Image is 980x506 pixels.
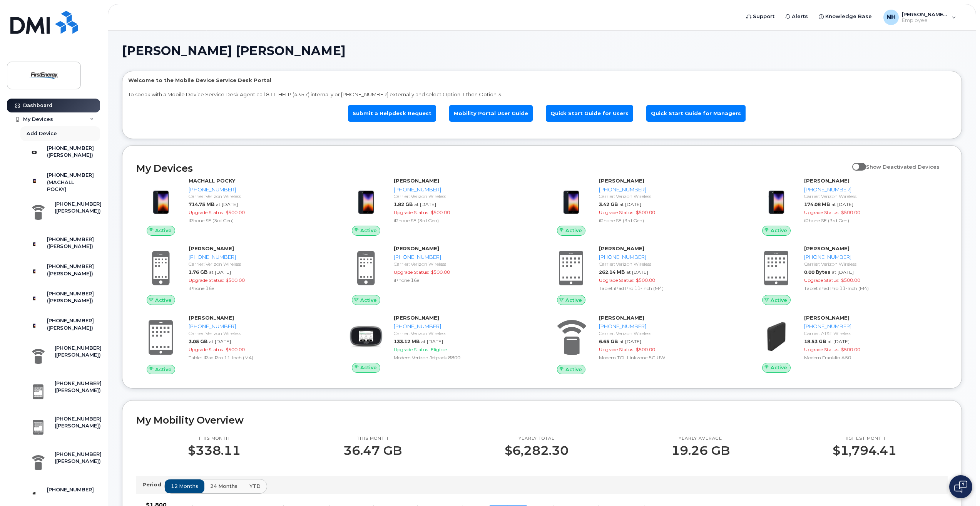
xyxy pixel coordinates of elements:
[771,297,787,304] span: Active
[189,269,207,275] span: 1.76 GB
[394,186,534,193] div: [PHONE_NUMBER]
[394,178,439,184] strong: [PERSON_NAME]
[831,201,853,207] span: at [DATE]
[804,253,945,261] div: [PHONE_NUMBER]
[619,201,641,207] span: at [DATE]
[565,227,582,234] span: Active
[449,105,533,122] a: Mobility Portal User Guide
[804,245,850,251] strong: [PERSON_NAME]
[599,338,618,344] span: 6.65 GB
[394,261,534,267] div: Carrier: Verizon Wireless
[210,483,237,490] span: 24 months
[626,269,648,275] span: at [DATE]
[547,177,743,236] a: Active[PERSON_NAME][PHONE_NUMBER]Carrier: Verizon Wireless3.42 GBat [DATE]Upgrade Status:$500.00i...
[646,105,746,122] a: Quick Start Guide for Managers
[804,209,840,215] span: Upgrade Status:
[394,347,429,352] span: Upgrade Status:
[155,366,172,373] span: Active
[348,105,436,122] a: Submit a Helpdesk Request
[758,318,795,355] img: image20231002-3703462-1vzb8k.jpeg
[189,330,329,337] div: Carrier: Verizon Wireless
[505,436,569,442] p: Yearly total
[189,186,329,193] div: [PHONE_NUMBER]
[189,354,329,361] div: Tablet iPad Pro 11-Inch (M4)
[804,347,840,352] span: Upgrade Status:
[833,436,896,442] p: Highest month
[804,193,945,199] div: Carrier: Verizon Wireless
[249,483,261,490] span: YTD
[209,269,231,275] span: at [DATE]
[832,269,854,275] span: at [DATE]
[142,481,164,488] p: Period
[599,347,634,352] span: Upgrade Status:
[394,338,420,344] span: 133.12 MB
[804,338,826,344] span: 18.53 GB
[804,354,945,361] div: Modem Franklin A50
[565,366,582,373] span: Active
[189,347,224,352] span: Upgrade Status:
[155,297,172,304] span: Active
[394,354,534,361] div: Modem Verizon Jetpack 8800L
[394,315,439,321] strong: [PERSON_NAME]
[360,227,377,234] span: Active
[866,164,940,170] span: Show Deactivated Devices
[341,245,537,305] a: Active[PERSON_NAME][PHONE_NUMBER]Carrier: Verizon WirelessUpgrade Status:$500.00iPhone 16e
[226,347,245,352] span: $500.00
[752,177,948,236] a: Active[PERSON_NAME][PHONE_NUMBER]Carrier: Verizon Wireless174.08 MBat [DATE]Upgrade Status:$500.0...
[394,330,534,337] div: Carrier: Verizon Wireless
[360,297,377,304] span: Active
[833,444,896,457] p: $1,794.41
[804,269,830,275] span: 0.00 Bytes
[599,178,644,184] strong: [PERSON_NAME]
[828,338,850,344] span: at [DATE]
[547,245,743,305] a: Active[PERSON_NAME][PHONE_NUMBER]Carrier: Verizon Wireless262.14 MBat [DATE]Upgrade Status:$500.0...
[122,45,346,57] span: [PERSON_NAME] [PERSON_NAME]
[189,193,329,199] div: Carrier: Verizon Wireless
[636,209,655,215] span: $500.00
[599,269,625,275] span: 262.14 MB
[189,253,329,261] div: [PHONE_NUMBER]
[226,277,245,283] span: $500.00
[341,177,537,236] a: Active[PERSON_NAME][PHONE_NUMBER]Carrier: Verizon Wireless1.82 GBat [DATE]Upgrade Status:$500.00i...
[804,285,945,292] div: Tablet iPad Pro 11-Inch (M4)
[394,217,534,224] div: iPhone SE (3rd Gen)
[394,201,413,207] span: 1.82 GB
[547,314,743,374] a: Active[PERSON_NAME][PHONE_NUMBER]Carrier: Verizon Wireless6.65 GBat [DATE]Upgrade Status:$500.00M...
[553,181,590,218] img: image20231002-3703462-1angbar.jpeg
[394,193,534,199] div: Carrier: Verizon Wireless
[188,444,241,457] p: $338.11
[546,105,633,122] a: Quick Start Guide for Users
[128,91,956,98] p: To speak with a Mobile Device Service Desk Agent call 811-HELP (4357) internally or [PHONE_NUMBER...
[804,315,850,321] strong: [PERSON_NAME]
[636,277,655,283] span: $500.00
[189,315,234,321] strong: [PERSON_NAME]
[394,277,534,283] div: iPhone 16e
[599,253,739,261] div: [PHONE_NUMBER]
[636,347,655,352] span: $500.00
[155,227,172,234] span: Active
[671,444,730,457] p: 19.26 GB
[136,245,332,305] a: Active[PERSON_NAME][PHONE_NUMBER]Carrier: Verizon Wireless1.76 GBat [DATE]Upgrade Status:$500.00i...
[841,277,860,283] span: $500.00
[804,178,850,184] strong: [PERSON_NAME]
[188,436,241,442] p: This month
[394,209,429,215] span: Upgrade Status:
[599,193,739,199] div: Carrier: Verizon Wireless
[841,347,860,352] span: $500.00
[771,227,787,234] span: Active
[136,177,332,236] a: ActiveMACHALL POCKY[PHONE_NUMBER]Carrier: Verizon Wireless714.75 MBat [DATE]Upgrade Status:$500.0...
[216,201,238,207] span: at [DATE]
[599,261,739,267] div: Carrier: Verizon Wireless
[128,77,956,84] p: Welcome to the Mobile Device Service Desk Portal
[189,261,329,267] div: Carrier: Verizon Wireless
[804,330,945,337] div: Carrier: AT&T Wireless
[189,245,234,251] strong: [PERSON_NAME]
[189,178,235,184] strong: MACHALL POCKY
[189,277,224,283] span: Upgrade Status:
[599,201,618,207] span: 3.42 GB
[804,201,830,207] span: 174.08 MB
[189,201,214,207] span: 714.75 MB
[599,315,644,321] strong: [PERSON_NAME]
[505,444,569,457] p: $6,282.30
[804,217,945,224] div: iPhone SE (3rd Gen)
